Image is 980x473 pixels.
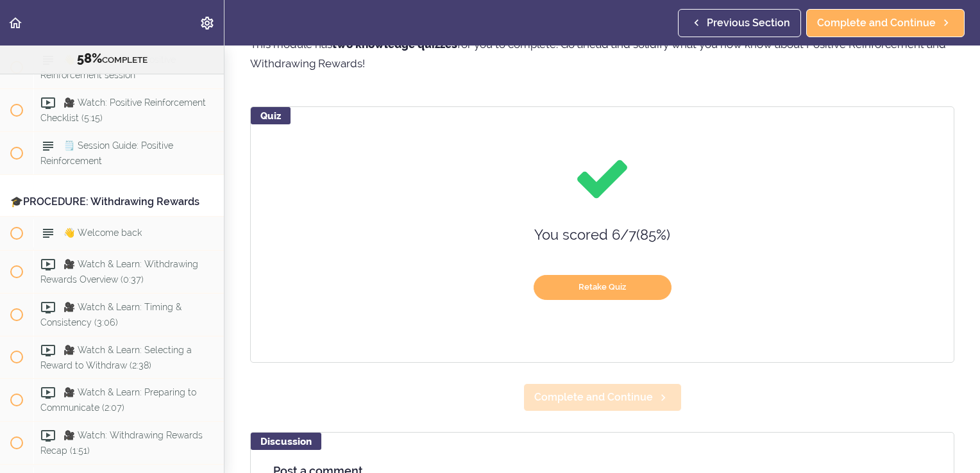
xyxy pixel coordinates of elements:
span: 👋 Welcome back [63,228,142,238]
div: Quiz [251,107,291,124]
span: 🎥 Watch & Learn: Preparing to Communicate (2:07) [40,388,196,413]
svg: Back to course curriculum [8,15,23,31]
span: 🎥 Watch & Learn: Withdrawing Rewards Overview (0:37) [40,259,198,284]
span: 58% [77,51,102,66]
button: Retake Quiz [534,275,672,300]
svg: Settings Menu [199,15,215,31]
span: Complete and Continue [817,15,936,31]
span: 🗒️ Session Guide: Positive Reinforcement [40,140,173,165]
div: COMPLETE [16,51,208,67]
a: Complete and Continue [806,9,965,37]
span: 🎥 Watch: Withdrawing Rewards Recap (1:51) [40,431,203,456]
span: 🎥 Watch & Learn: Selecting a Reward to Withdraw (2:38) [40,345,192,370]
span: Previous Section [707,15,790,31]
p: This module has for you to complete. Go ahead and solidify what you now know about Positive Reinf... [250,35,954,73]
span: Complete and Continue [534,390,653,405]
div: Discussion [251,433,321,450]
div: You scored 6 / 7 ( 85 %) [448,220,756,249]
a: Complete and Continue [523,383,682,411]
span: 🎥 Watch & Learn: Timing & Consistency (3:06) [40,302,182,327]
a: Previous Section [678,9,801,37]
span: 🎥 Watch: Positive Reinforcement Checklist (5:15) [40,97,206,122]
